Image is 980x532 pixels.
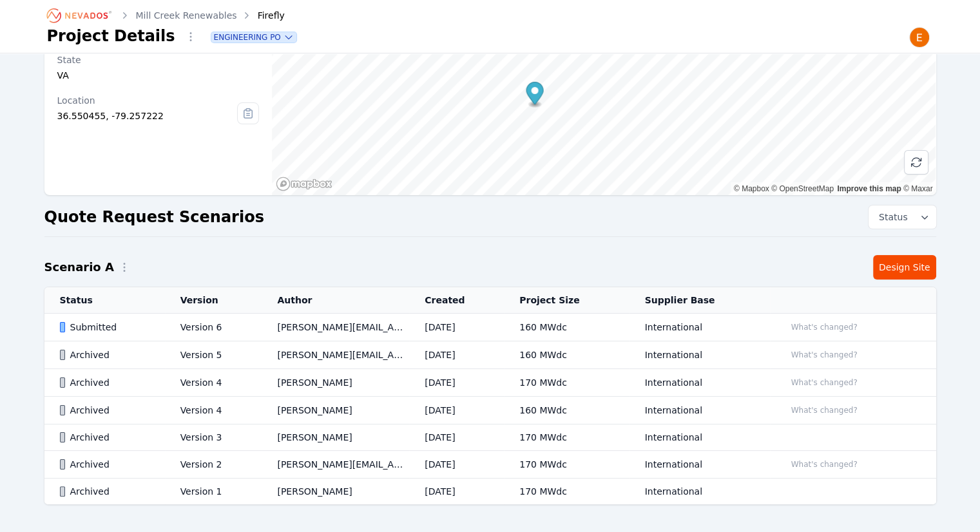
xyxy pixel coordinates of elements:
tr: ArchivedVersion 1[PERSON_NAME][DATE]170 MWdcInternational [44,479,936,505]
div: Archived [60,404,159,417]
h1: Project Details [47,26,175,46]
div: Archived [60,431,159,444]
td: International [629,369,770,397]
button: What's changed? [785,375,863,390]
div: Archived [60,485,159,498]
td: International [629,397,770,424]
th: Author [262,287,409,314]
td: [PERSON_NAME][EMAIL_ADDRESS][DOMAIN_NAME] [262,314,409,341]
td: 170 MWdc [504,424,629,451]
td: [PERSON_NAME] [262,369,409,397]
td: Version 4 [165,397,262,424]
td: Version 4 [165,369,262,397]
div: Archived [60,458,159,471]
a: Maxar [903,184,933,193]
td: International [629,479,770,505]
div: VA [57,69,260,82]
h2: Scenario A [44,258,114,276]
td: International [629,341,770,369]
div: Map marker [526,82,544,108]
button: What's changed? [785,348,863,362]
td: 160 MWdc [504,314,629,341]
td: 170 MWdc [504,451,629,479]
td: Version 2 [165,451,262,479]
div: Archived [60,348,159,361]
td: [PERSON_NAME][EMAIL_ADDRESS][PERSON_NAME][DOMAIN_NAME] [262,451,409,479]
a: OpenStreetMap [771,184,834,193]
td: [DATE] [409,341,504,369]
a: Mill Creek Renewables [136,9,237,22]
td: International [629,424,770,451]
button: What's changed? [785,320,863,334]
h2: Quote Request Scenarios [44,207,264,227]
td: International [629,451,770,479]
td: [DATE] [409,369,504,397]
nav: Breadcrumb [47,5,285,26]
td: [DATE] [409,314,504,341]
td: Version 5 [165,341,262,369]
th: Project Size [504,287,629,314]
td: [PERSON_NAME][EMAIL_ADDRESS][DOMAIN_NAME] [262,341,409,369]
th: Created [409,287,504,314]
button: What's changed? [785,457,863,471]
td: 170 MWdc [504,479,629,505]
div: Submitted [60,321,159,334]
div: 36.550455, -79.257222 [57,109,238,122]
tr: ArchivedVersion 4[PERSON_NAME][DATE]170 MWdcInternationalWhat's changed? [44,369,936,397]
td: 160 MWdc [504,397,629,424]
div: Firefly [240,9,285,22]
a: Design Site [873,255,936,280]
td: [DATE] [409,397,504,424]
img: Emily Walker [909,27,930,48]
div: Archived [60,376,159,389]
tr: ArchivedVersion 5[PERSON_NAME][EMAIL_ADDRESS][DOMAIN_NAME][DATE]160 MWdcInternationalWhat's changed? [44,341,936,369]
th: Version [165,287,262,314]
div: Location [57,94,238,107]
td: [PERSON_NAME] [262,397,409,424]
td: 160 MWdc [504,341,629,369]
a: Improve this map [837,184,901,193]
td: 170 MWdc [504,369,629,397]
tr: ArchivedVersion 2[PERSON_NAME][EMAIL_ADDRESS][PERSON_NAME][DOMAIN_NAME][DATE]170 MWdcInternationa... [44,451,936,479]
button: Status [869,205,936,229]
td: Version 1 [165,479,262,505]
th: Supplier Base [629,287,770,314]
tr: ArchivedVersion 3[PERSON_NAME][DATE]170 MWdcInternational [44,424,936,451]
a: Mapbox homepage [276,176,332,191]
td: International [629,314,770,341]
tr: ArchivedVersion 4[PERSON_NAME][DATE]160 MWdcInternationalWhat's changed? [44,397,936,424]
td: [DATE] [409,451,504,479]
div: State [57,53,260,66]
td: Version 6 [165,314,262,341]
th: Status [44,287,165,314]
td: [PERSON_NAME] [262,479,409,505]
td: [DATE] [409,479,504,505]
button: What's changed? [785,403,863,417]
td: [PERSON_NAME] [262,424,409,451]
td: [DATE] [409,424,504,451]
button: Engineering PO [211,32,296,43]
a: Mapbox [734,184,769,193]
span: Status [874,211,908,223]
td: Version 3 [165,424,262,451]
tr: SubmittedVersion 6[PERSON_NAME][EMAIL_ADDRESS][DOMAIN_NAME][DATE]160 MWdcInternationalWhat's chan... [44,314,936,341]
